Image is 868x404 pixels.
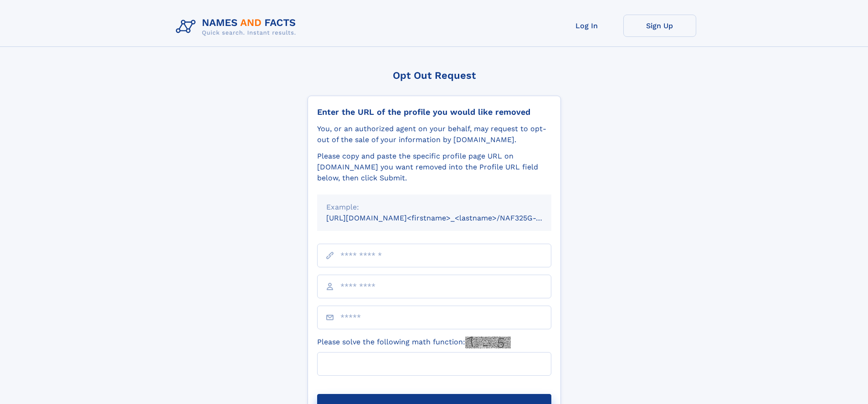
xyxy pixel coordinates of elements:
[326,214,569,222] small: [URL][DOMAIN_NAME]<firstname>_<lastname>/NAF325G-xxxxxxxx
[172,15,303,39] img: Logo Names and Facts
[550,15,623,37] a: Log In
[326,202,542,213] div: Example:
[317,123,551,145] div: You, or an authorized agent on your behalf, may request to opt-out of the sale of your informatio...
[308,70,561,81] div: Opt Out Request
[317,151,551,184] div: Please copy and paste the specific profile page URL on [DOMAIN_NAME] you want removed into the Pr...
[623,15,696,37] a: Sign Up
[317,107,551,117] div: Enter the URL of the profile you would like removed
[317,337,511,348] label: Please solve the following math function:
